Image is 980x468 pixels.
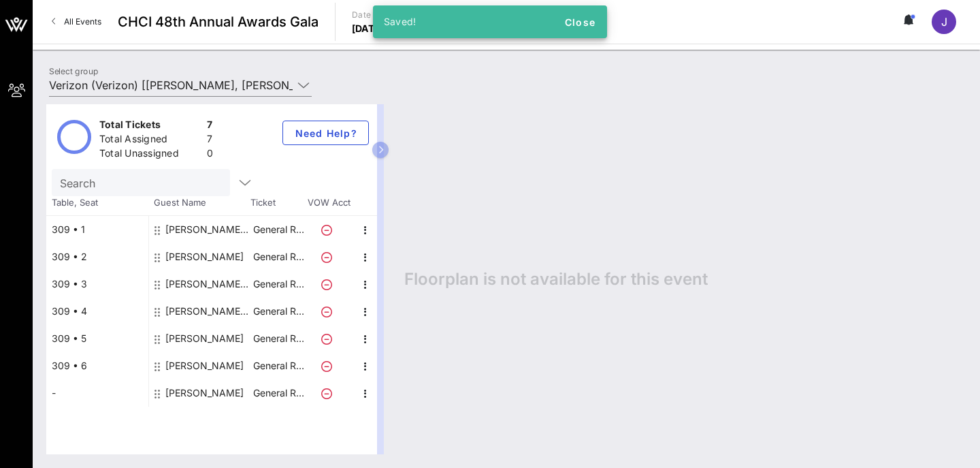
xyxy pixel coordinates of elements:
button: Close [558,10,602,34]
div: Rudy Espinoza Verizon [165,298,251,325]
div: 309 • 6 [46,352,148,379]
div: Susie Feliz [165,352,244,379]
div: 309 • 3 [46,270,148,298]
div: Total Tickets [99,118,201,135]
div: 7 [207,132,213,149]
span: All Events [64,16,101,27]
p: General R… [251,298,306,325]
span: Ticket [250,196,305,210]
span: Table, Seat [46,196,148,210]
p: [DATE] [352,22,385,35]
p: General R… [251,270,306,298]
a: All Events [44,11,110,33]
div: J [932,10,956,34]
span: Close [563,16,596,28]
div: Total Unassigned [99,146,201,163]
div: 309 • 1 [46,216,148,243]
div: Marcela Zamora Verizon [165,216,251,243]
div: 309 • 2 [46,243,148,270]
p: General R… [251,325,306,352]
span: Guest Name [148,196,250,210]
div: 0 [207,146,213,163]
div: Laura Berrocal [165,325,244,352]
span: VOW Acct [305,196,353,210]
div: 7 [207,118,213,135]
p: General R… [251,243,306,270]
span: Saved! [384,16,416,27]
p: General R… [251,352,306,379]
div: Total Assigned [99,132,201,149]
button: Need Help? [282,121,369,145]
div: 309 • 5 [46,325,148,352]
p: Date [352,8,385,22]
div: Isabela Sánchez [165,243,244,270]
span: J [941,15,947,29]
div: Fabiola Yáñez [165,379,244,407]
div: - [46,379,148,407]
div: Bianca C. Lucero NALEO [165,270,251,298]
label: Select group [49,66,98,76]
span: CHCI 48th Annual Awards Gala [118,12,318,32]
span: Need Help? [294,127,357,139]
div: 309 • 4 [46,298,148,325]
span: Floorplan is not available for this event [404,269,708,290]
p: General R… [251,216,306,243]
p: General R… [251,379,306,407]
